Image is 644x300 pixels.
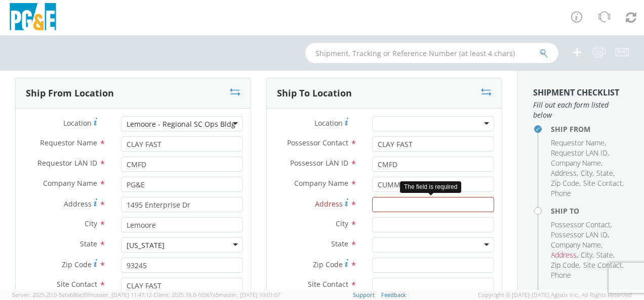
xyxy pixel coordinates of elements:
a: Support [353,291,375,298]
li: , [581,168,594,178]
li: , [551,138,606,148]
span: Requestor Name [551,138,605,147]
li: , [583,178,624,188]
span: Zip Code [551,178,579,188]
div: Lemoore - Regional SC Ops Bldg [127,119,235,129]
span: Site Contact [57,279,97,289]
li: , [551,168,578,178]
span: Possessor LAN ID [551,230,608,239]
span: Zip Code [551,260,579,270]
span: Possessor Contact [287,138,348,147]
h3: Ship From Location [26,88,114,98]
span: Company Name [43,178,97,188]
h4: Ship From [551,125,629,133]
img: pge-logo-06675f144f4cfa6a6814.png [8,3,58,33]
span: Copyright © [DATE]-[DATE] Agistix Inc., All Rights Reserved [478,291,632,299]
span: Location [63,118,92,128]
li: , [583,260,624,270]
span: Phone [551,270,571,280]
span: Requestor Name [40,138,97,147]
li: , [581,250,594,260]
span: Phone [551,188,571,198]
li: , [551,250,578,260]
span: master, [DATE] 10:01:07 [219,291,280,298]
h3: Ship To Location [277,88,352,98]
li: , [551,148,609,158]
span: Requestor LAN ID [37,158,97,168]
li: , [596,250,615,260]
span: Requestor LAN ID [551,148,608,158]
li: , [551,230,609,240]
li: , [551,260,581,270]
span: City [581,250,592,260]
span: Location [314,118,343,128]
span: Address [315,199,343,209]
li: , [551,220,612,230]
span: Site Contact [308,279,348,289]
span: City [336,219,348,228]
span: State [596,250,613,260]
span: Address [551,250,577,260]
span: Possessor LAN ID [290,158,348,168]
span: Site Contact [583,260,622,270]
span: State [331,239,348,248]
span: Client: 2025.18.0-fd567a5 [153,291,280,298]
span: City [581,168,592,178]
span: Company Name [551,158,601,168]
span: Company Name [294,178,348,188]
strong: Shipment Checklist [533,87,619,98]
li: , [596,168,615,178]
span: Fill out each form listed below [533,100,629,120]
span: master, [DATE] 11:47:12 [90,291,152,298]
span: City [85,219,97,228]
div: The field is required [400,181,461,193]
a: Feedback [381,291,406,298]
li: , [551,178,581,188]
span: Zip Code [62,260,92,269]
span: Address [64,199,92,209]
span: Address [551,168,577,178]
span: State [596,168,613,178]
span: Company Name [551,240,601,249]
li: , [551,240,602,250]
span: Possessor Contact [551,220,611,229]
li: , [551,158,602,168]
div: [US_STATE] [127,240,165,251]
span: Site Contact [583,178,622,188]
h4: Ship To [551,207,629,215]
span: Zip Code [313,260,343,269]
input: Shipment, Tracking or Reference Number (at least 4 chars) [305,43,558,63]
span: Server: 2025.20.0-5efa686e39f [12,291,152,298]
span: State [80,239,97,248]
